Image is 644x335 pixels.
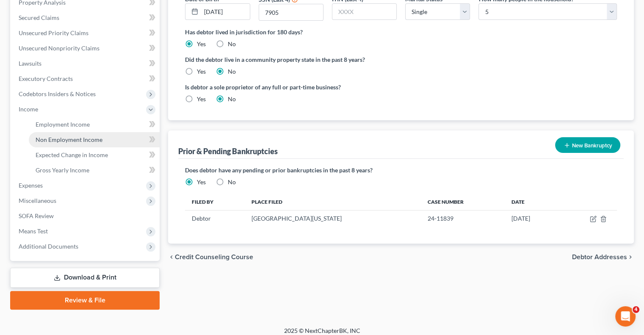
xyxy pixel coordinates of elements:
textarea: Message… [7,252,162,267]
th: Filed By [185,193,245,210]
a: Expected Change in Income [29,147,160,163]
h1: [PERSON_NAME] [41,4,96,11]
span: Executory Contracts [19,75,73,82]
button: go back [6,3,22,19]
label: No [228,67,236,76]
span: Codebtors Insiders & Notices [19,90,96,97]
label: Yes [197,95,206,103]
img: Profile image for Katie [24,5,38,18]
a: Unsecured Priority Claims [12,25,160,41]
span: Additional Documents [19,243,78,250]
span: Secured Claims [19,14,59,21]
a: Non Employment Income [29,132,160,147]
span: Means Test [19,227,48,235]
button: Home [133,3,149,19]
span: Lawsuits [19,60,41,67]
button: Start recording [54,270,61,277]
td: Debtor [185,210,245,227]
button: Gif picker [27,270,33,277]
span: Expenses [19,182,43,189]
th: Place Filed [245,193,421,210]
th: Case Number [421,193,505,210]
label: Has debtor lived in jurisdiction for 180 days? [185,28,617,36]
input: MM/DD/YYYY [201,4,249,20]
div: Close [149,3,164,19]
td: [GEOGRAPHIC_DATA][US_STATE] [245,210,421,227]
button: Send a message… [145,267,159,280]
button: New Bankruptcy [555,137,620,153]
span: Employment Income [36,121,90,128]
div: [PERSON_NAME] • Just now [14,157,84,162]
span: 4 [633,306,639,313]
button: chevron_left Credit Counseling Course [168,254,253,260]
td: 24-11839 [421,210,505,227]
div: Prior & Pending Bankruptcies [178,146,278,156]
span: Expected Change in Income [36,151,108,158]
input: XXXX [259,4,323,20]
th: Date [505,193,559,210]
label: Is debtor a sole proprietor of any full or part-time business? [185,83,397,91]
label: Yes [197,67,206,76]
a: Download & Print [10,268,160,288]
label: No [228,95,236,103]
button: Upload attachment [40,270,47,277]
span: Credit Counseling Course [175,254,253,260]
div: 🚨ATTN: [GEOGRAPHIC_DATA] of [US_STATE]The court has added a new Credit Counseling Field that we n... [7,66,139,155]
label: No [228,178,236,186]
i: chevron_right [627,254,634,260]
label: Did the debtor live in a community property state in the past 8 years? [185,55,617,64]
a: Employment Income [29,117,160,132]
span: Debtor Addresses [572,254,627,260]
input: XXXX [332,4,396,20]
b: 🚨ATTN: [GEOGRAPHIC_DATA] of [US_STATE] [14,72,121,87]
a: Lawsuits [12,56,160,71]
td: [DATE] [505,210,559,227]
a: Gross Yearly Income [29,163,160,178]
p: Active 30m ago [41,11,84,19]
label: Does debtor have any pending or prior bankruptcies in the past 8 years? [185,166,617,174]
div: The court has added a new Credit Counseling Field that we need to update upon filing. Please remo... [14,92,132,150]
label: Yes [197,178,206,186]
span: Income [19,105,38,113]
span: Unsecured Priority Claims [19,29,88,36]
button: Emoji picker [13,270,20,277]
a: Unsecured Nonpriority Claims [12,41,160,56]
label: No [228,40,236,48]
a: Executory Contracts [12,71,160,86]
label: Yes [197,40,206,48]
span: Unsecured Nonpriority Claims [19,44,100,52]
button: Debtor Addresses chevron_right [572,254,634,260]
a: SOFA Review [12,208,160,224]
span: SOFA Review [19,212,54,219]
span: Miscellaneous [19,197,56,204]
div: Katie says… [7,66,163,174]
span: Non Employment Income [36,136,102,143]
a: Review & File [10,291,160,310]
i: chevron_left [168,254,175,260]
iframe: Intercom live chat [615,306,636,327]
span: Gross Yearly Income [36,166,89,174]
a: Secured Claims [12,10,160,25]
